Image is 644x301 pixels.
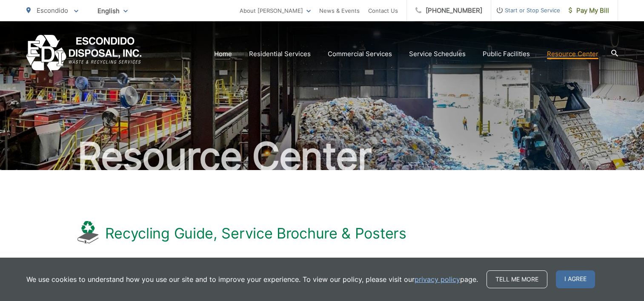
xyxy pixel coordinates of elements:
h1: Recycling Guide, Service Brochure & Posters [105,225,406,242]
a: Tell me more [487,270,547,288]
a: Commercial Services [328,49,392,59]
a: News & Events [319,6,360,16]
a: Resource Center [547,49,598,59]
a: Home [214,49,232,59]
span: Pay My Bill [569,6,609,16]
a: Service Schedules [409,49,466,59]
span: Escondido [37,6,68,14]
a: Residential Services [249,49,311,59]
span: I agree [556,270,595,288]
span: English [91,3,134,18]
a: EDCD logo. Return to the homepage. [26,35,142,73]
a: Contact Us [368,6,398,16]
a: Public Facilities [483,49,530,59]
a: privacy policy [415,274,460,284]
h2: Resource Center [26,135,618,178]
p: We use cookies to understand how you use our site and to improve your experience. To view our pol... [26,274,478,284]
a: About [PERSON_NAME] [240,6,311,16]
